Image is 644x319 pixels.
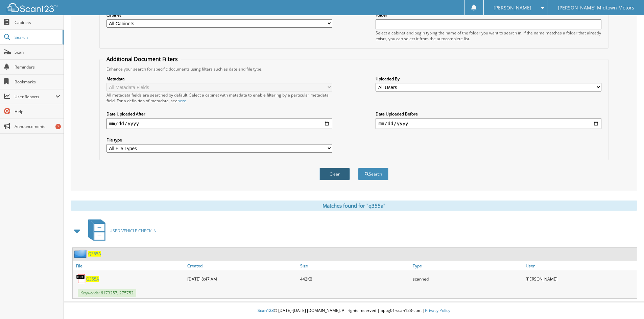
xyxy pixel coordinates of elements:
span: [PERSON_NAME] [494,6,531,10]
button: Clear [319,168,350,180]
div: [PERSON_NAME] [524,272,637,286]
span: [PERSON_NAME] Midtown Motors [558,6,634,10]
label: Date Uploaded After [106,111,332,117]
span: Keywords: 6173257, 275752 [78,289,136,297]
div: Matches found for "q355a" [71,201,637,211]
span: User Reports [15,94,55,100]
span: Announcements [15,124,60,129]
label: Date Uploaded Before [376,111,601,117]
div: Select a cabinet and begin typing the name of the folder you want to search in. If the name match... [376,30,601,42]
a: Created [186,261,299,270]
button: Search [358,168,388,180]
a: USED VEHICLE CHECK IN [84,217,157,244]
div: [DATE] 8:47 AM [186,272,299,286]
label: File type [106,137,332,143]
label: Uploaded By [376,76,601,82]
input: end [376,118,601,129]
span: Bookmarks [15,79,60,85]
span: Scan123 [258,308,274,313]
div: 7 [55,124,61,129]
img: folder2.png [74,249,88,258]
a: Privacy Policy [425,308,450,313]
span: Scan [15,49,60,55]
a: Size [299,261,411,270]
img: scan123-logo-white.svg [7,3,57,12]
div: 442KB [299,272,411,286]
legend: Additional Document Filters [103,55,181,63]
div: All metadata fields are searched by default. Select a cabinet with metadata to enable filtering b... [106,92,332,104]
a: Q355A [88,251,101,257]
a: Q355A [86,276,99,282]
span: Cabinets [15,20,60,25]
a: File [73,261,186,270]
span: Search [15,34,59,40]
img: PDF.png [76,274,86,284]
div: scanned [411,272,524,286]
div: © [DATE]-[DATE] [DOMAIN_NAME]. All rights reserved | appg01-scan123-com | [64,302,644,319]
a: User [524,261,637,270]
div: Enhance your search for specific documents using filters such as date and file type. [103,66,605,72]
a: Type [411,261,524,270]
span: Help [15,109,60,114]
span: Reminders [15,64,60,70]
span: USED VEHICLE CHECK IN [110,228,157,234]
input: start [106,118,332,129]
label: Metadata [106,76,332,82]
a: here [177,98,186,104]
